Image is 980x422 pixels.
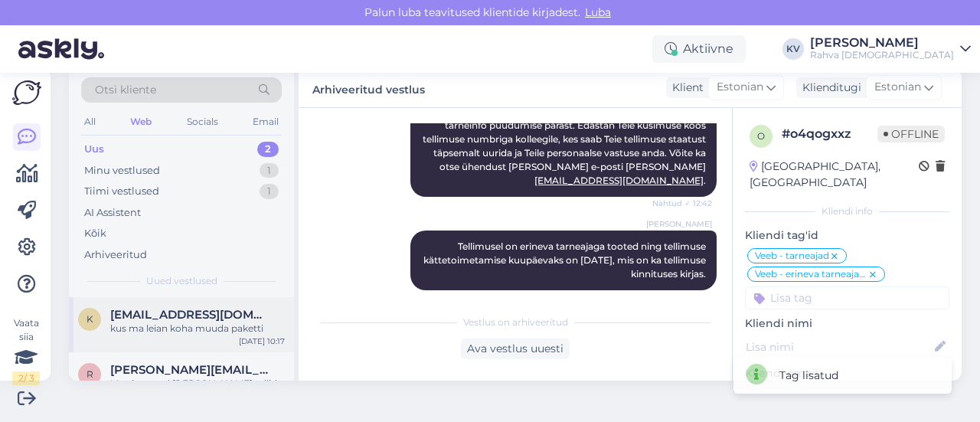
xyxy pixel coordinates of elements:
p: Kliendi tag'id [745,227,949,244]
label: Arhiveeritud vestlus [312,77,425,98]
span: Estonian [874,79,921,96]
div: Klienditugi [796,80,861,96]
input: Lisa nimi [746,339,932,355]
div: Arhiveeritud [84,247,147,263]
div: # o4qogxxz [782,125,877,143]
span: Ruth@tabo.ee [110,363,269,377]
div: Minu vestlused [84,163,160,178]
div: AI Assistent [84,205,141,221]
div: Ma ei saanud [PERSON_NAME] tellida. Kuidas saaks tellida seda [DEMOGRAPHIC_DATA] Rakvere Rahvaraa... [110,377,285,404]
div: Kliendi info [745,204,949,218]
div: Kõik [84,226,106,241]
span: o [757,130,765,142]
div: Uus [84,142,104,157]
div: All [81,112,99,132]
div: 1 [260,184,279,199]
div: Aktiivne [652,35,746,63]
span: Uued vestlused [146,274,217,288]
a: [PERSON_NAME]Rahva [DEMOGRAPHIC_DATA] [810,37,971,61]
span: Estonian [717,79,763,96]
div: Email [250,112,282,132]
span: [PERSON_NAME] [646,218,712,230]
span: Otsi kliente [95,82,156,98]
div: Rahva [DEMOGRAPHIC_DATA] [810,49,954,61]
span: Veeb - tarneajad [755,251,829,260]
div: Klient [666,80,704,96]
div: 1 [260,163,279,178]
span: k [87,313,93,325]
div: [PERSON_NAME] [810,37,954,49]
div: [GEOGRAPHIC_DATA], [GEOGRAPHIC_DATA] [750,159,919,191]
div: Socials [184,112,221,132]
div: kus ma leian koha muuda paketti [110,322,285,335]
img: Askly Logo [12,80,41,105]
div: 2 [257,142,279,157]
span: Offline [877,126,945,142]
p: Kliendi nimi [745,316,949,332]
div: [DATE] 10:17 [239,335,285,347]
div: Vaata siia [12,316,40,385]
span: R [87,368,93,380]
span: kalle.roosileht@gmail.com [110,308,269,322]
div: KV [782,38,804,60]
div: Tag lisatud [779,368,838,384]
div: Ava vestlus uuesti [461,339,570,359]
a: [EMAIL_ADDRESS][DOMAIN_NAME] [534,175,704,186]
span: Luba [580,5,616,19]
span: 13:04 [655,291,712,303]
span: Nähtud ✓ 12:42 [652,198,712,209]
span: Vestlus on arhiveeritud [463,316,568,329]
input: Lisa tag [745,286,949,309]
div: 2 / 3 [12,371,40,385]
span: Tellimusel on erineva tarneajaga tooted ning tellimuse kättetoimetamise kuupäevaks on [DATE], mis... [423,240,708,280]
div: Web [127,112,155,132]
div: Tiimi vestlused [84,184,159,199]
span: Veeb - erineva tarneajaga tooted [755,270,867,279]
